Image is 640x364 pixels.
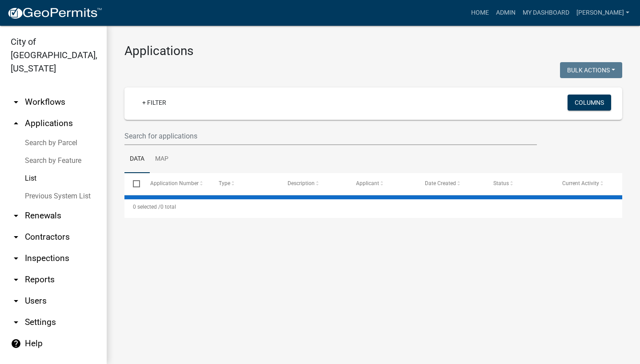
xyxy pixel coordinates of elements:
i: arrow_drop_down [11,317,21,328]
datatable-header-cell: Date Created [416,173,485,194]
a: [PERSON_NAME] [573,4,633,21]
a: My Dashboard [519,4,573,21]
span: 0 selected / [133,204,160,210]
a: Data [124,145,150,174]
i: arrow_drop_up [11,118,21,129]
datatable-header-cell: Current Activity [553,173,622,194]
a: Map [150,145,174,174]
a: Home [468,4,492,21]
i: arrow_drop_down [11,97,21,107]
i: arrow_drop_down [11,253,21,264]
span: Description [288,180,315,186]
div: 0 total [124,196,622,218]
input: Search for applications [124,127,537,145]
datatable-header-cell: Select [124,173,141,194]
datatable-header-cell: Description [279,173,348,194]
datatable-header-cell: Applicant [348,173,416,194]
i: help [11,338,21,349]
span: Type [219,180,230,186]
button: Bulk Actions [560,62,622,78]
h3: Applications [124,44,622,59]
i: arrow_drop_down [11,274,21,285]
i: arrow_drop_down [11,232,21,242]
span: Applicant [356,180,379,186]
a: Admin [492,4,519,21]
datatable-header-cell: Type [210,173,279,194]
datatable-header-cell: Status [485,173,554,194]
button: Columns [568,95,611,111]
span: Date Created [425,180,456,186]
i: arrow_drop_down [11,210,21,221]
span: Application Number [150,180,199,186]
i: arrow_drop_down [11,296,21,306]
span: Current Activity [562,180,599,186]
datatable-header-cell: Application Number [141,173,210,194]
span: Status [493,180,509,186]
a: + Filter [135,95,173,111]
